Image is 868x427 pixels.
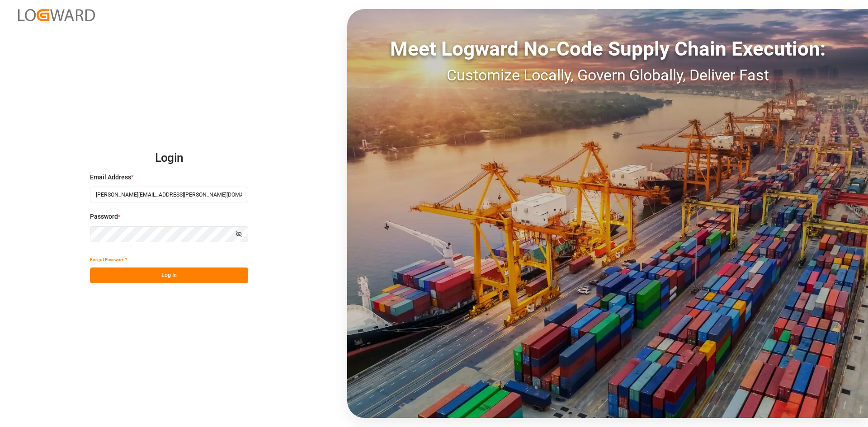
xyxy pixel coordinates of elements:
[90,187,248,202] input: Enter your email
[90,173,131,182] span: Email Address
[18,9,95,21] img: Logward_new_orange.png
[347,64,868,87] div: Customize Locally, Govern Globally, Deliver Fast
[90,267,248,283] button: Log In
[90,144,248,173] h2: Login
[90,252,127,267] button: Forgot Password?
[347,34,868,64] div: Meet Logward No-Code Supply Chain Execution:
[90,212,118,221] span: Password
